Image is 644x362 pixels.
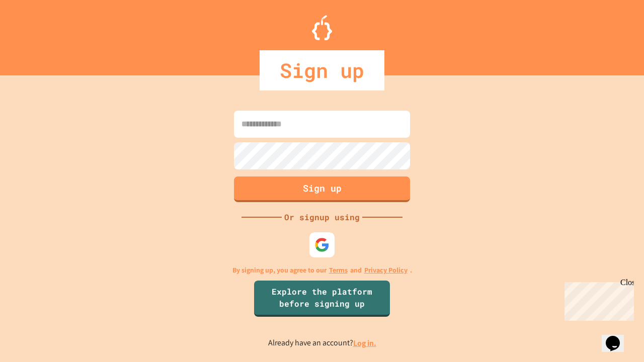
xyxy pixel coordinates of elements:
[560,278,634,321] iframe: chat widget
[260,50,384,90] div: Sign up
[329,265,348,276] a: Terms
[232,265,412,276] p: By signing up, you agree to our and .
[353,338,376,348] a: Log in.
[364,265,408,276] a: Privacy Policy
[312,15,332,40] img: Logo.svg
[602,322,634,352] iframe: chat widget
[268,337,376,349] p: Already have an account?
[4,4,69,64] div: Chat with us now!Close
[314,237,330,252] img: google-icon.svg
[234,176,410,202] button: Sign up
[282,211,362,223] div: Or signup using
[254,281,390,317] a: Explore the platform before signing up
